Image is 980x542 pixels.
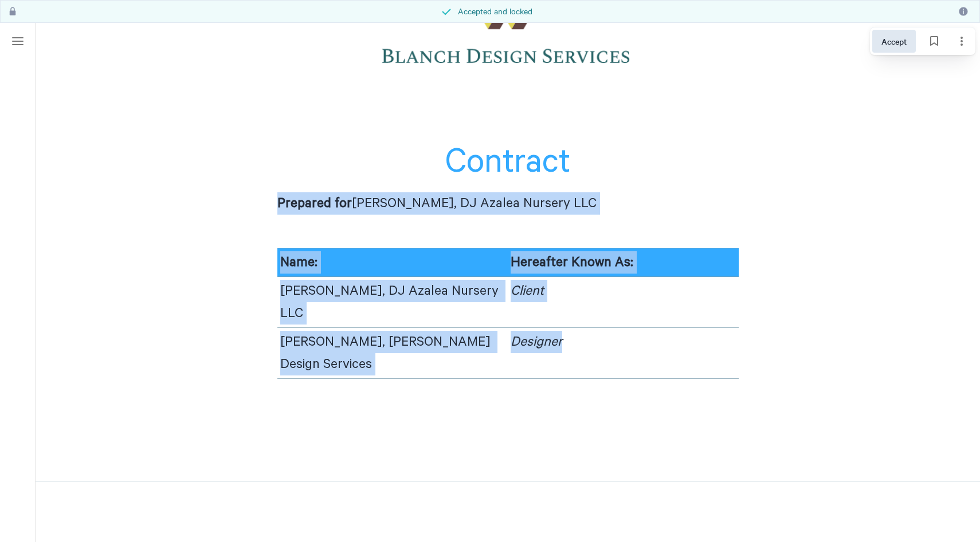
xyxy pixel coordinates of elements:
[458,5,532,18] span: Accepted and locked
[280,255,317,270] span: Name:
[277,116,739,192] h1: Contract
[280,280,505,325] p: [PERSON_NAME], DJ Azalea Nursery LLC
[511,334,562,350] span: Designer
[950,30,973,53] button: Page options
[511,255,633,270] span: Hereafter Known As:
[277,192,739,230] p: [PERSON_NAME], DJ Azalea Nursery LLC
[511,283,544,299] span: Client
[280,331,505,375] p: [PERSON_NAME], [PERSON_NAME] Design Services
[277,196,352,211] span: Prepared for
